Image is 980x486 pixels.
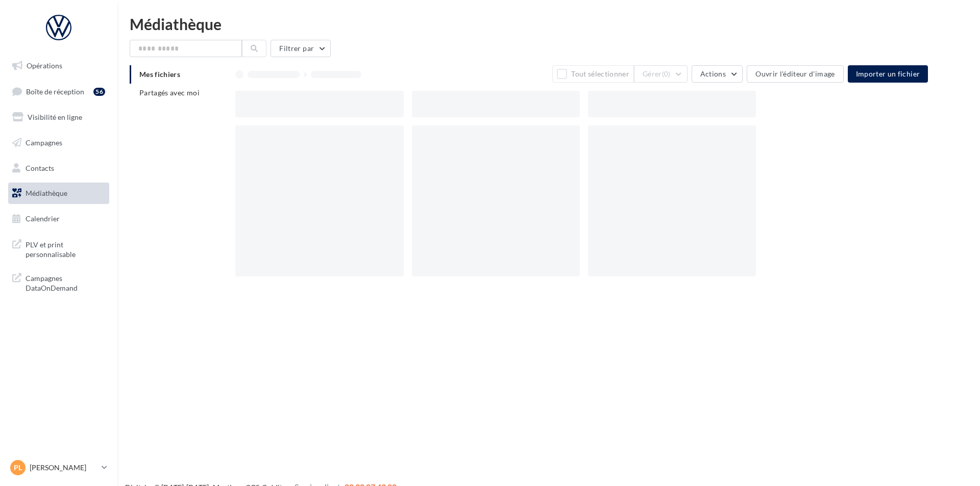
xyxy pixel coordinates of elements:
[271,40,331,57] button: Filtrer par
[14,463,22,473] span: PL
[26,214,60,223] span: Calendrier
[26,138,62,147] span: Campagnes
[848,65,928,83] button: Importer un fichier
[28,113,82,121] span: Visibilité en ligne
[26,189,67,197] span: Médiathèque
[747,65,843,83] button: Ouvrir l'éditeur d'image
[26,87,84,95] span: Boîte de réception
[6,158,111,179] a: Contacts
[6,81,111,103] a: Boîte de réception56
[6,234,111,264] a: PLV et print personnalisable
[139,88,200,97] span: Partagés avec moi
[700,69,726,78] span: Actions
[30,463,97,473] p: [PERSON_NAME]
[6,132,111,154] a: Campagnes
[6,267,111,297] a: Campagnes DataOnDemand
[139,70,180,79] span: Mes fichiers
[6,107,111,128] a: Visibilité en ligne
[634,65,688,83] button: Gérer(0)
[26,271,105,293] span: Campagnes DataOnDemand
[130,16,968,32] div: Médiathèque
[26,163,54,172] span: Contacts
[8,458,109,477] a: PL [PERSON_NAME]
[26,238,105,260] span: PLV et print personnalisable
[692,65,743,83] button: Actions
[6,55,111,76] a: Opérations
[856,69,920,78] span: Importer un fichier
[6,208,111,229] a: Calendrier
[6,183,111,204] a: Médiathèque
[552,65,634,83] button: Tout sélectionner
[93,88,105,96] div: 56
[27,61,62,70] span: Opérations
[662,70,671,78] span: (0)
